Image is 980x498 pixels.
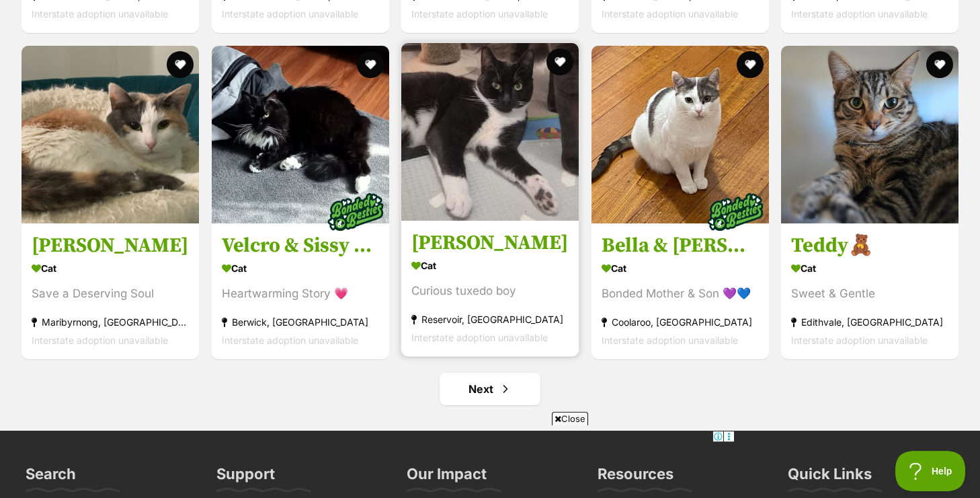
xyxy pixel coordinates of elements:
[781,223,958,359] a: Teddy🧸 Cat Sweet & Gentle Edithvale, [GEOGRAPHIC_DATA] Interstate adoption unavailable favourite
[926,51,953,78] button: favourite
[791,8,928,20] span: Interstate adoption unavailable
[411,230,569,256] h3: [PERSON_NAME]
[32,313,189,331] div: Maribyrnong, [GEOGRAPHIC_DATA]
[32,285,189,303] div: Save a Deserving Soul
[791,313,948,331] div: Edithvale, [GEOGRAPHIC_DATA]
[26,464,76,491] h3: Search
[895,451,967,491] iframe: Help Scout Beacon - Open
[602,334,738,346] span: Interstate adoption unavailable
[781,46,958,223] img: Teddy🧸
[791,285,948,303] div: Sweet & Gentle
[791,258,948,278] div: Cat
[788,464,872,491] h3: Quick Links
[222,233,379,258] h3: Velcro & Sissy 🌹🌹
[321,178,389,246] img: bonded besties
[245,431,735,491] iframe: Advertisement
[212,223,389,359] a: Velcro & Sissy 🌹🌹 Cat Heartwarming Story 💗 Berwick, [GEOGRAPHIC_DATA] Interstate adoption unavail...
[212,46,389,223] img: Velcro & Sissy 🌹🌹
[602,8,738,20] span: Interstate adoption unavailable
[216,464,275,491] h3: Support
[546,48,573,75] button: favourite
[222,8,358,20] span: Interstate adoption unavailable
[411,332,548,343] span: Interstate adoption unavailable
[20,373,960,405] nav: Pagination
[602,285,759,303] div: Bonded Mother & Son 💜💙
[32,233,189,258] h3: [PERSON_NAME]
[222,258,379,278] div: Cat
[32,334,168,346] span: Interstate adoption unavailable
[440,373,540,405] a: Next page
[401,43,579,221] img: Benedict
[22,46,199,223] img: Angelina
[411,310,569,328] div: Reservoir, [GEOGRAPHIC_DATA]
[591,46,769,223] img: Bella & Kevin 💕
[736,51,763,78] button: favourite
[591,223,769,359] a: Bella & [PERSON_NAME] Cat Bonded Mother & Son 💜💙 Coolaroo, [GEOGRAPHIC_DATA] Interstate adoption ...
[32,8,168,20] span: Interstate adoption unavailable
[411,282,569,300] div: Curious tuxedo boy
[222,334,358,346] span: Interstate adoption unavailable
[222,285,379,303] div: Heartwarming Story 💗
[602,313,759,331] div: Coolaroo, [GEOGRAPHIC_DATA]
[552,412,588,425] span: Close
[167,51,194,78] button: favourite
[222,313,379,331] div: Berwick, [GEOGRAPHIC_DATA]
[411,8,548,20] span: Interstate adoption unavailable
[602,233,759,258] h3: Bella & [PERSON_NAME]
[791,334,928,346] span: Interstate adoption unavailable
[791,233,948,258] h3: Teddy🧸
[356,51,383,78] button: favourite
[401,220,579,357] a: [PERSON_NAME] Cat Curious tuxedo boy Reservoir, [GEOGRAPHIC_DATA] Interstate adoption unavailable...
[32,258,189,278] div: Cat
[602,258,759,278] div: Cat
[701,178,768,246] img: bonded besties
[411,256,569,275] div: Cat
[22,223,199,359] a: [PERSON_NAME] Cat Save a Deserving Soul Maribyrnong, [GEOGRAPHIC_DATA] Interstate adoption unavai...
